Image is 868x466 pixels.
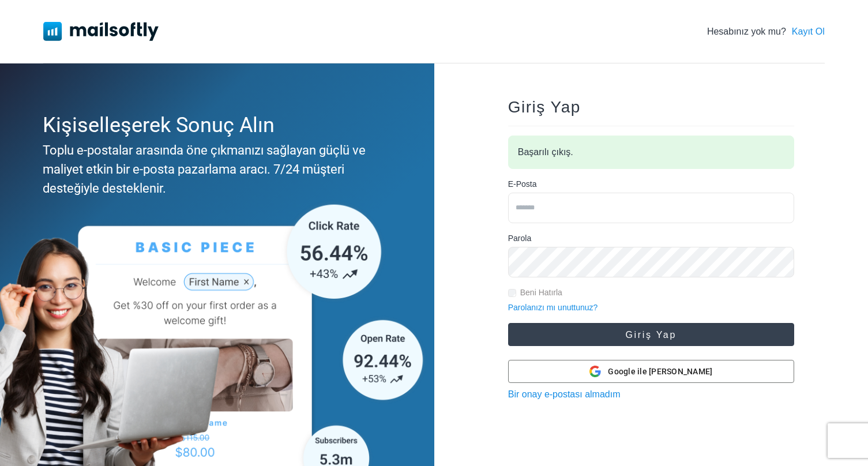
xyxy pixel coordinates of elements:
[508,98,581,116] span: Giriş Yap
[508,389,621,399] a: Bir onay e-postası almadım
[707,25,825,39] div: Hesabınız yok mu?
[508,303,598,312] a: Parolanızı mı unuttunuz?
[43,22,159,40] img: Mailsoftly
[508,178,537,190] label: E-Posta
[508,136,794,169] div: Başarılı çıkış.
[520,287,562,299] label: Beni Hatırla
[508,232,531,245] label: Parola
[43,110,385,141] div: Kişiselleşerek Sonuç Alın
[508,360,794,383] button: Google ile [PERSON_NAME]
[508,323,794,346] button: Giriş Yap
[792,25,825,39] a: Kayıt Ol
[608,366,712,378] span: Google ile [PERSON_NAME]
[43,141,385,198] div: Toplu e-postalar arasında öne çıkmanızı sağlayan güçlü ve maliyet etkin bir e-posta pazarlama ara...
